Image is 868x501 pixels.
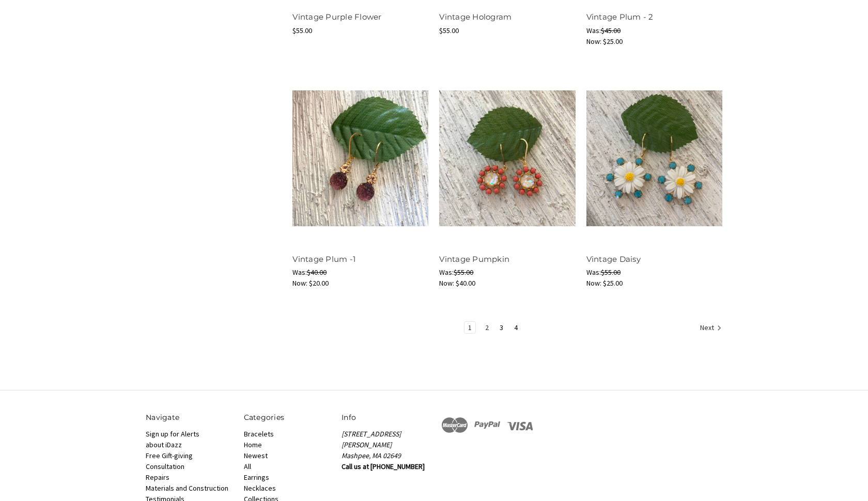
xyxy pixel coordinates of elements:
[146,440,182,449] a: about iDazz
[292,278,307,288] span: Now:
[244,462,251,471] a: All
[586,254,641,264] a: Vintage Daisy
[439,254,509,264] a: Vintage Pumpkin
[146,473,169,482] a: Repairs
[146,412,233,423] h5: Navigate
[342,462,425,471] strong: Call us at [PHONE_NUMBER]
[586,267,722,278] div: Was:
[307,268,327,277] span: $40.00
[586,37,601,46] span: Now:
[586,90,722,226] img: Vintage Daisy
[146,483,228,493] a: Materials and Construction
[244,473,269,482] a: Earrings
[146,429,199,439] a: Sign up for Alerts
[244,483,276,493] a: Necklaces
[342,412,429,423] h5: Info
[601,26,621,35] span: $45.00
[603,37,623,46] span: $25.00
[292,26,312,35] span: $55.00
[696,322,722,335] a: Next
[244,451,268,460] a: Newest
[510,322,521,333] a: Page 4 of 4
[456,278,475,288] span: $40.00
[601,268,621,277] span: $55.00
[244,412,331,423] h5: Categories
[309,278,329,288] span: $20.00
[496,322,507,333] a: Page 3 of 4
[464,322,475,333] a: Page 1 of 4
[586,69,722,248] a: Vintage Daisy
[439,267,575,278] div: Was:
[482,322,492,333] a: Page 2 of 4
[292,69,428,248] a: Vintage Plum -1
[292,267,428,278] div: Was:
[439,90,575,226] img: Vintage Pumpkin
[292,90,428,226] img: Vintage Plum -1
[244,440,262,449] a: Home
[244,429,274,439] a: Bracelets
[342,429,429,461] address: [STREET_ADDRESS][PERSON_NAME] Mashpee, MA 02649
[439,69,575,248] a: Vintage Pumpkin
[439,26,459,35] span: $55.00
[439,12,512,22] a: Vintage Hologram
[586,278,601,288] span: Now:
[146,451,193,471] a: Free Gift-giving Consultation
[292,254,355,264] a: Vintage Plum -1
[292,12,381,22] a: Vintage Purple Flower
[603,278,623,288] span: $25.00
[439,278,454,288] span: Now:
[454,268,473,277] span: $55.00
[292,321,722,336] nav: pagination
[586,12,654,22] a: Vintage Plum - 2
[586,25,722,36] div: Was:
